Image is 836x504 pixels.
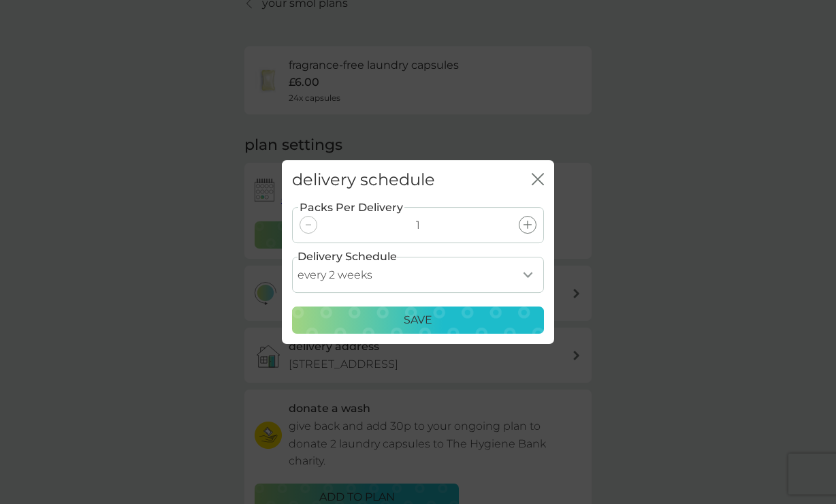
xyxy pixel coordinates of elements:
button: Save [292,306,544,334]
p: 1 [416,217,420,234]
label: Packs Per Delivery [298,199,404,217]
h2: delivery schedule [292,170,435,190]
label: Delivery Schedule [298,248,397,266]
button: close [532,173,544,187]
p: Save [404,311,432,329]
